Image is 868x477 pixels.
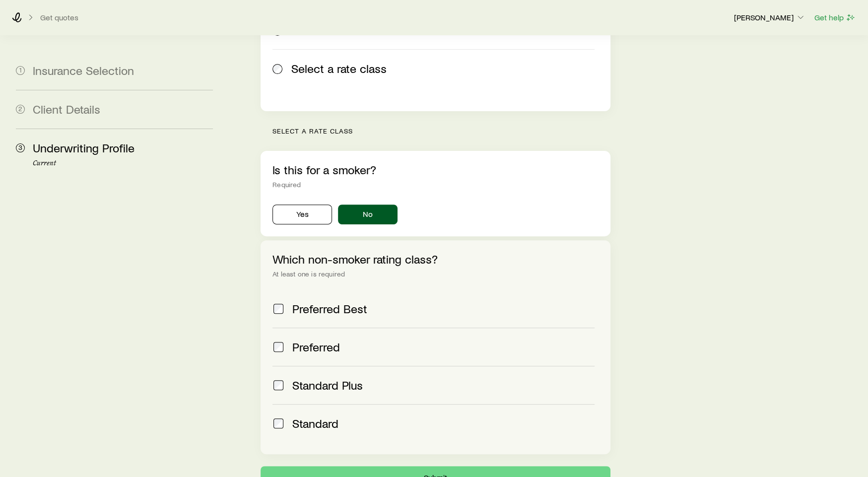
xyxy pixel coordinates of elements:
[16,105,25,114] span: 2
[814,12,856,23] button: Get help
[292,340,340,354] span: Preferred
[734,12,805,22] p: [PERSON_NAME]
[33,159,213,167] p: Current
[338,204,398,224] button: No
[40,13,79,22] button: Get quotes
[292,416,338,430] span: Standard
[272,163,599,177] p: Is this for a smoker?
[16,66,25,75] span: 1
[272,181,599,189] div: Required
[273,342,283,352] input: Preferred
[272,204,332,224] button: Yes
[292,378,363,392] span: Standard Plus
[272,252,599,266] p: Which non-smoker rating class?
[292,302,367,316] span: Preferred Best
[273,418,283,428] input: Standard
[16,143,25,152] span: 3
[272,270,599,278] div: At least one is required
[33,140,134,155] span: Underwriting Profile
[272,127,610,135] p: Select a rate class
[273,304,283,314] input: Preferred Best
[291,62,387,75] span: Select a rate class
[273,380,283,390] input: Standard Plus
[734,12,806,24] button: [PERSON_NAME]
[33,102,100,116] span: Client Details
[272,64,282,74] input: Select a rate class
[33,63,134,77] span: Insurance Selection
